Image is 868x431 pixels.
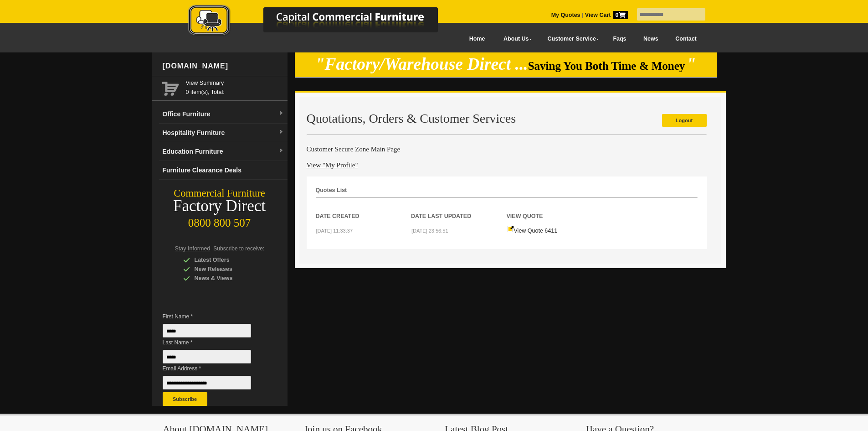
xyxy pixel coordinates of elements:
a: View Cart0 [583,12,627,18]
img: Quote-icon [507,225,514,233]
a: News [635,29,667,49]
strong: View Cart [585,12,628,18]
button: Subscribe [163,392,207,406]
a: View Quote 6411 [507,228,558,234]
div: [DOMAIN_NAME] [159,52,288,80]
a: Faqs [605,29,635,49]
span: Subscribe to receive: [213,245,264,252]
span: Stay Informed [175,245,211,252]
a: Office Furnituredropdown [159,105,288,124]
h4: Customer Secure Zone Main Page [307,145,707,154]
th: Date Created [316,198,411,221]
em: "Factory/Warehouse Direct ... [315,55,528,73]
small: [DATE] 11:33:37 [316,228,353,234]
div: Factory Direct [152,200,288,213]
a: Logout [662,114,707,127]
input: Email Address * [163,376,251,389]
th: View Quote [507,198,602,221]
small: [DATE] 23:56:51 [411,228,448,234]
span: 0 item(s), Total: [186,78,284,95]
img: dropdown [278,111,284,116]
a: Education Furnituredropdown [159,142,288,161]
div: 0800 800 507 [152,212,288,229]
a: Capital Commercial Furniture Logo [163,5,482,41]
img: dropdown [278,148,284,154]
span: Saving You Both Time & Money [528,60,685,72]
div: News & Views [183,274,270,283]
div: Commercial Furniture [152,187,288,200]
a: My Quotes [551,12,580,18]
a: Customer Service [537,29,604,49]
a: Furniture Clearance Deals [159,161,288,180]
h2: Quotations, Orders & Customer Services [307,112,707,125]
strong: Quotes List [316,187,347,193]
input: First Name * [163,324,251,338]
span: Last Name * [163,338,265,347]
a: Hospitality Furnituredropdown [159,124,288,142]
span: First Name * [163,312,265,321]
input: Last Name * [163,350,251,363]
div: New Releases [183,265,270,274]
em: " [687,55,696,73]
span: Email Address * [163,364,265,373]
th: Date Last Updated [411,198,507,221]
a: View "My Profile" [307,161,358,169]
a: Contact [667,29,705,49]
img: Capital Commercial Furniture Logo [163,5,482,38]
a: About Us [493,29,537,49]
div: Latest Offers [183,255,270,265]
a: View Summary [186,78,284,88]
span: 0 [613,11,628,19]
img: dropdown [278,130,284,135]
